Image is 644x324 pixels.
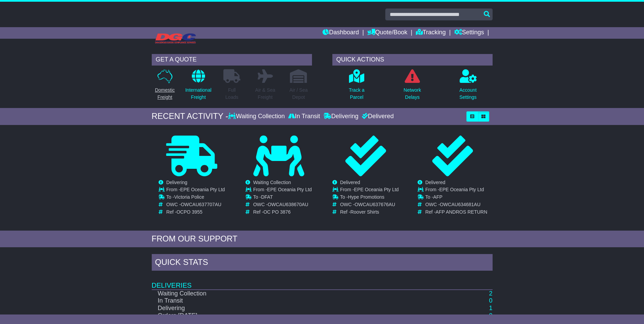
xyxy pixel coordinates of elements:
div: GET A QUOTE [152,54,312,66]
span: EPE Oceania Pty Ltd [439,187,484,192]
td: Ref - [425,209,487,215]
a: Settings [454,27,484,39]
span: OWCAU637676AU [354,202,395,207]
a: AccountSettings [459,69,477,105]
td: In Transit [152,297,416,305]
td: Delivering [152,305,416,312]
div: RECENT ACTIVITY - [152,111,228,121]
p: International Freight [185,87,211,101]
span: Delivered [340,180,360,185]
span: EPE Oceania Pty Ltd [267,187,312,192]
td: OWC - [340,202,399,209]
p: Account Settings [459,87,477,101]
td: To - [253,194,312,202]
p: Track a Parcel [349,87,364,101]
a: InternationalFreight [185,69,212,105]
span: AFP [433,194,442,200]
td: OWC - [166,202,225,209]
span: OWCAU637707AU [181,202,221,207]
span: EPE Oceania Pty Ltd [354,187,399,192]
span: DFAT [261,194,273,200]
td: Ref - [166,209,225,215]
td: Orders [DATE] [152,312,416,320]
span: Delivering [166,180,187,185]
div: Waiting Collection [228,113,286,120]
span: OWCAU634681AU [440,202,480,207]
p: Air / Sea Depot [290,87,308,101]
div: Delivering [322,113,360,120]
td: From - [340,187,399,194]
a: 1 [489,305,492,311]
span: Roover Shirts [350,209,379,215]
p: Domestic Freight [155,87,174,101]
td: From - [253,187,312,194]
a: NetworkDelays [403,69,421,105]
a: Track aParcel [348,69,365,105]
a: Dashboard [323,27,359,39]
td: Waiting Collection [152,290,416,298]
div: In Transit [287,113,322,120]
td: From - [166,187,225,194]
div: QUICK ACTIONS [332,54,493,66]
span: EPE Oceania Pty Ltd [180,187,225,192]
p: Air & Sea Freight [255,87,275,101]
td: Ref - [340,209,399,215]
div: Delivered [360,113,394,120]
span: AFP ANDROS RETURN [436,209,487,215]
span: Delivered [425,180,445,185]
a: Tracking [416,27,446,39]
span: OC PO 3876 [263,209,291,215]
p: Network Delays [404,87,421,101]
td: Deliveries [152,272,493,290]
span: OWCAU638670AU [268,202,308,207]
td: To - [166,194,225,202]
span: Hype Promotions [348,194,384,200]
td: To - [340,194,399,202]
div: Quick Stats [152,254,493,272]
span: OCPO 3955 [177,209,202,215]
span: Waiting Collection [253,180,291,185]
td: Ref - [253,209,312,215]
td: OWC - [425,202,487,209]
td: From - [425,187,487,194]
a: DomesticFreight [154,69,175,105]
td: OWC - [253,202,312,209]
a: 0 [489,312,492,319]
span: Victoria Police [174,194,204,200]
p: Full Loads [223,87,240,101]
a: Quote/Book [367,27,407,39]
a: 0 [489,297,492,304]
div: FROM OUR SUPPORT [152,234,493,244]
a: 2 [489,290,492,297]
td: To - [425,194,487,202]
